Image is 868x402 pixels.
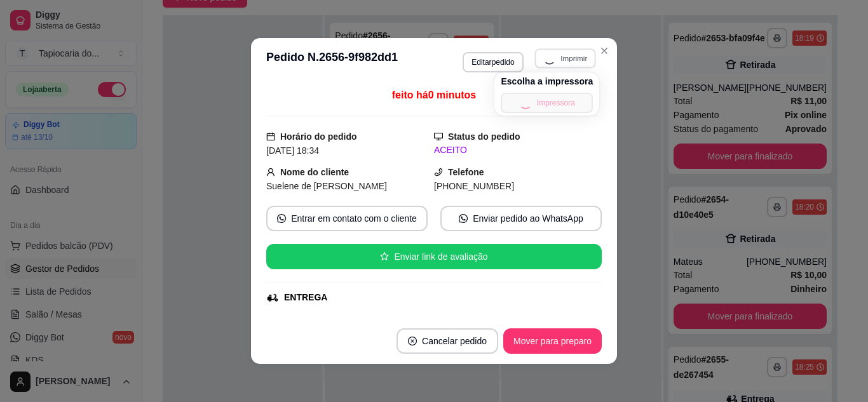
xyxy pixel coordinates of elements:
strong: Nome do cliente [280,167,349,177]
span: whats-app [277,214,286,223]
span: [PHONE_NUMBER] [434,181,514,191]
span: phone [434,168,443,177]
span: feito há 0 minutos [392,90,476,100]
span: user [266,168,275,177]
strong: Status do pedido [448,131,520,142]
span: close-circle [408,337,417,345]
span: [DATE] 18:34 [266,145,319,156]
h3: Pedido N. 2656-9f982dd1 [266,48,398,72]
button: Editarpedido [463,52,523,72]
button: whats-appEntrar em contato com o cliente [266,206,428,231]
div: ACEITO [434,144,602,157]
button: Mover para preparo [503,328,602,354]
span: Suelene de [PERSON_NAME] [266,181,387,191]
div: ENTREGA [284,291,327,304]
button: Close [594,41,614,61]
button: starEnviar link de avaliação [266,244,602,269]
h4: Escolha a impressora [501,75,593,88]
button: whats-appEnviar pedido ao WhatsApp [440,206,602,231]
span: star [380,252,389,261]
span: desktop [434,132,443,141]
strong: Telefone [448,167,484,177]
span: whats-app [459,214,468,223]
button: close-circleCancelar pedido [397,328,498,354]
span: calendar [266,132,275,141]
strong: Horário do pedido [280,131,357,142]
